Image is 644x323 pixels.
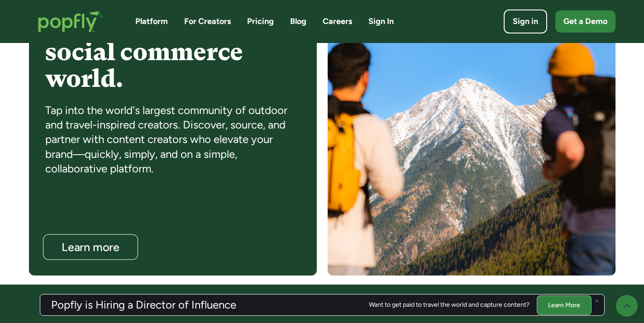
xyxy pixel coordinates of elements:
[290,16,306,27] a: Blog
[135,16,168,27] a: Platform
[537,295,592,314] a: Learn More
[247,16,274,27] a: Pricing
[52,242,129,253] div: Learn more
[513,16,538,27] div: Sign in
[369,301,530,309] div: Want to get paid to travel the world and capture content?
[51,299,236,310] h3: Popfly is Hiring a Director of Influence
[29,2,114,41] a: home
[43,234,138,260] a: Learn more
[555,10,615,33] a: Get a Demo
[45,103,301,176] div: Tap into the world's largest community of outdoor and travel-inspired creators. Discover, source,...
[184,16,231,27] a: For Creators
[323,16,352,27] a: Careers
[368,16,394,27] a: Sign In
[563,16,607,27] div: Get a Demo
[504,9,547,33] a: Sign in
[45,11,301,92] h4: Collaboration in a social commerce world.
